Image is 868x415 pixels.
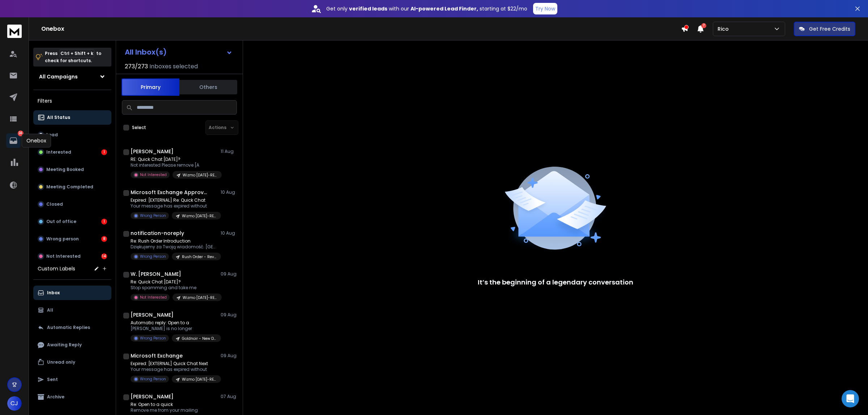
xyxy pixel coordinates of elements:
p: 10 Aug [221,230,237,236]
button: Awaiting Reply [33,338,111,352]
p: Press to check for shortcuts. [45,50,101,64]
h1: Microsoft Exchange Approval Assistant [131,189,210,196]
button: Sent [33,372,111,387]
button: Not Interested14 [33,249,111,264]
strong: verified leads [349,5,387,12]
button: All Status [33,110,111,125]
p: Unread only [47,359,75,365]
button: Get Free Credits [794,22,855,36]
h1: Onebox [41,25,681,33]
label: Select [132,125,146,131]
p: Goldnoir - New Domain [DATE] [182,336,217,341]
button: Interested1 [33,145,111,159]
p: Not Interested [46,253,81,259]
h3: Custom Labels [38,265,75,272]
p: It’s the beginning of a legendary conversation [478,277,633,287]
button: CJ [7,396,22,411]
p: Awaiting Reply [47,342,82,348]
p: Sent [47,377,58,382]
p: Stop spamming and take me [131,285,217,291]
p: Archive [47,394,64,400]
p: Wizmo [DATE]-RERUN [DATE] [182,213,217,219]
p: 11 Aug [221,149,237,154]
p: Re: Quick Chat [DATE]? [131,279,217,285]
p: Automatic reply: Open to a [131,320,217,326]
div: 8 [101,236,107,242]
p: Automatic Replies [47,325,90,330]
h1: [PERSON_NAME] [131,393,174,400]
div: 14 [101,253,107,259]
p: Wrong Person [140,213,166,218]
p: RE: Quick Chat [DATE]? [131,157,217,162]
p: Meeting Completed [46,184,93,190]
button: Automatic Replies [33,320,111,335]
p: Your message has expired without [131,203,217,209]
p: Not Interested [140,295,167,300]
h1: All Campaigns [39,73,78,80]
button: Closed [33,197,111,211]
button: Out of office1 [33,214,111,229]
div: Onebox [22,134,51,147]
p: [PERSON_NAME] is no longer [131,326,217,331]
button: Others [179,79,237,95]
p: 09 Aug [221,353,237,359]
p: All [47,307,53,313]
p: Rico [718,25,732,33]
button: Meeting Booked [33,162,111,177]
p: Closed [46,201,63,207]
p: Dziękujemy za Twoją wiadomość. [GEOGRAPHIC_DATA] [131,244,217,250]
h3: Filters [33,96,111,106]
p: Not Interested [140,172,167,177]
div: 1 [101,149,107,155]
p: Re: Rush Order Introduction [131,238,217,244]
p: Not interested Please remove [A [131,162,217,168]
h1: notification-noreply [131,230,184,237]
strong: AI-powered Lead Finder, [410,5,478,12]
p: All Status [47,115,70,120]
p: Wizmo [DATE]-RERUN [DATE] [183,172,217,178]
p: Out of office [46,219,76,224]
h1: All Inbox(s) [125,48,167,56]
button: Archive [33,390,111,404]
p: Wizmo [DATE]-RERUN [DATE] [183,295,217,300]
span: Ctrl + Shift + k [59,49,94,57]
p: Wrong person [46,236,79,242]
span: 273 / 273 [125,62,148,71]
button: Lead [33,128,111,142]
p: Wrong Person [140,254,166,259]
a: 24 [6,133,21,148]
img: logo [7,25,22,38]
h1: W. [PERSON_NAME] [131,270,181,278]
p: Re: Open to a quick [131,402,217,407]
h1: Microsoft Exchange [131,352,183,359]
p: Interested [46,149,71,155]
p: Try Now [535,5,555,12]
button: All Inbox(s) [119,45,238,59]
p: Wizmo [DATE]-RERUN [DATE] [182,377,217,382]
p: Expired: [EXTERNAL] Quick Chat Next [131,361,217,367]
h1: [PERSON_NAME] [131,311,174,318]
span: 7 [701,23,706,28]
p: Meeting Booked [46,167,84,172]
p: Wrong Person [140,335,166,341]
p: Get only with our starting at $22/mo [326,5,527,12]
p: Your message has expired without [131,367,217,372]
button: Try Now [533,3,557,14]
p: Wrong Person [140,376,166,382]
button: Primary [122,78,179,96]
p: Lead [46,132,58,138]
button: Meeting Completed [33,180,111,194]
p: Expired: [EXTERNAL] Re: Quick Chat [131,197,217,203]
p: 10 Aug [221,189,237,195]
h1: [PERSON_NAME] [131,148,174,155]
div: 1 [101,219,107,224]
button: All [33,303,111,317]
p: Rush Order - Reverse Logistics [DATE] Sub [DATE] [182,254,217,260]
p: 24 [18,131,24,136]
p: 07 Aug [221,394,237,399]
h3: Inboxes selected [149,62,198,71]
div: Open Intercom Messenger [842,390,859,407]
button: Unread only [33,355,111,369]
